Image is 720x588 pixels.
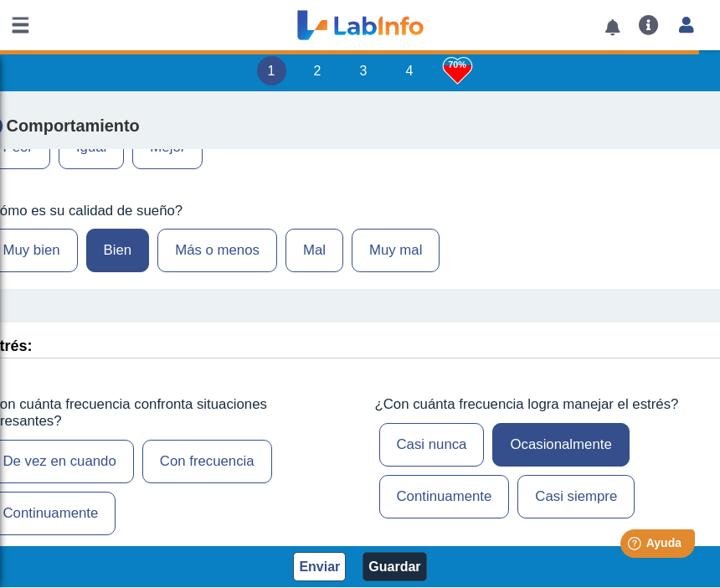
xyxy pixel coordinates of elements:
[303,56,332,85] li: 2
[349,56,378,85] li: 3
[285,229,343,272] label: Mal
[352,229,440,272] label: Muy mal
[571,523,702,570] iframe: Help widget launcher
[492,423,629,467] label: Ocasionalmente
[86,229,150,272] label: Bien
[379,475,510,518] label: Continuamente
[257,56,286,85] li: 1
[443,54,472,75] h3: 70%
[157,229,277,272] label: Más o menos
[293,552,346,581] button: Enviar
[379,423,485,467] label: Casi nunca
[395,56,424,85] li: 4
[517,475,635,518] label: Casi siempre
[7,116,140,135] strong: Comportamiento
[142,440,272,483] label: Con frecuencia
[363,552,426,581] button: Guardar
